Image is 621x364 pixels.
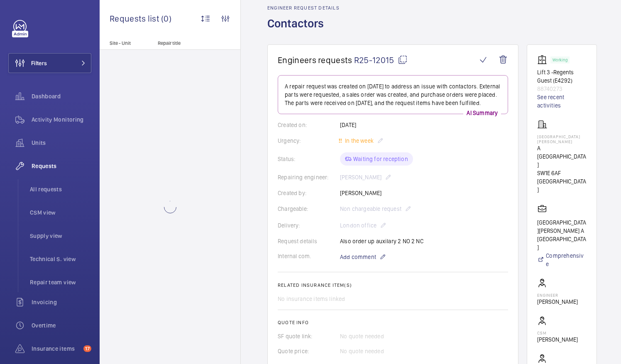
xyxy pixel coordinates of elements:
[278,320,508,325] h2: Quote info
[30,232,91,240] span: Supply view
[537,252,587,268] a: Comprehensive
[100,40,154,46] p: Site - Unit
[267,16,340,44] h1: Contactors
[32,162,91,170] span: Requests
[110,13,161,24] span: Requests list
[8,53,91,73] button: Filters
[30,255,91,263] span: Technical S. view
[354,55,408,65] span: R25-12015
[537,218,587,252] p: [GEOGRAPHIC_DATA][PERSON_NAME] A [GEOGRAPHIC_DATA]
[32,115,91,124] span: Activity Monitoring
[537,330,578,335] p: CSM
[537,169,587,194] p: SW1E 6AF [GEOGRAPHIC_DATA]
[537,144,587,169] p: A [GEOGRAPHIC_DATA]
[463,109,501,117] p: AI Summary
[340,253,376,261] span: Add comment
[537,335,578,344] p: [PERSON_NAME]
[278,55,352,65] span: Engineers requests
[537,55,550,65] img: elevator.svg
[537,134,587,144] p: [GEOGRAPHIC_DATA][PERSON_NAME]
[32,92,91,100] span: Dashboard
[158,40,213,46] p: Repair title
[278,282,508,288] h2: Related insurance item(s)
[537,298,578,306] p: [PERSON_NAME]
[537,293,578,298] p: Engineer
[537,68,587,85] p: Lift 3 -Regents Guest (E4292)
[83,345,91,352] span: 17
[30,185,91,193] span: All requests
[32,321,91,330] span: Overtime
[32,344,80,353] span: Insurance items
[553,59,567,61] p: Working
[285,82,501,107] p: A repair request was created on [DATE] to address an issue with contactors. External parts were r...
[537,93,587,110] a: See recent activities
[31,59,47,67] span: Filters
[30,208,91,217] span: CSM view
[30,278,91,286] span: Repair team view
[32,298,91,306] span: Invoicing
[537,85,587,93] p: 88740273
[32,139,91,147] span: Units
[267,5,340,11] h2: Engineer request details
